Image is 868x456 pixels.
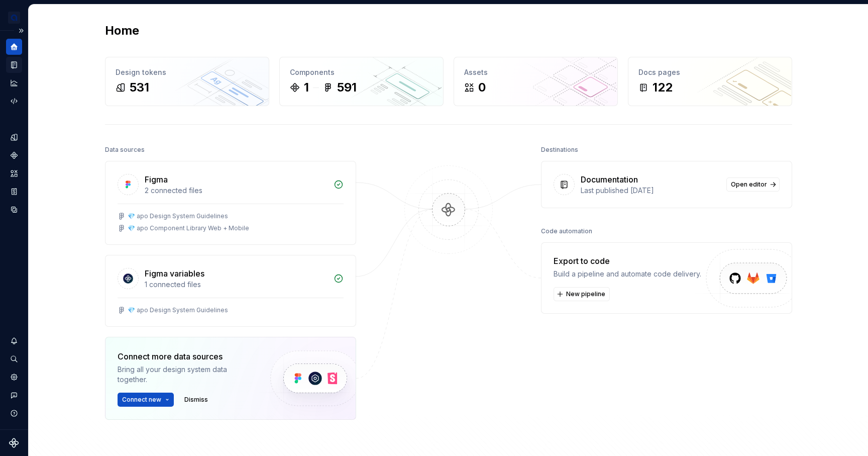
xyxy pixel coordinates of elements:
[6,369,22,385] a: Settings
[279,57,444,106] a: Components1591
[6,202,22,218] a: Data sources
[653,79,673,96] div: 122
[337,79,357,96] div: 591
[628,57,792,106] a: Docs pages122
[184,396,208,404] span: Dismiss
[464,67,607,77] div: Assets
[9,438,19,448] svg: Supernova Logo
[8,12,20,24] img: e2a5b078-0b6a-41b7-8989-d7f554be194d.png
[116,67,259,77] div: Design tokens
[478,79,486,96] div: 0
[454,57,618,106] a: Assets0
[145,186,328,196] div: 2 connected files
[726,177,780,192] a: Open editor
[118,364,253,385] div: Bring all your design system data together.
[122,396,161,404] span: Connect new
[130,79,149,96] div: 531
[6,387,22,403] button: Contact support
[290,67,433,77] div: Components
[554,255,701,267] div: Export to code
[581,173,638,186] div: Documentation
[6,129,22,145] a: Design tokens
[541,224,592,238] div: Code automation
[105,143,145,157] div: Data sources
[105,161,356,245] a: Figma2 connected files💎 apo Design System Guidelines💎 apo Component Library Web + Mobile
[638,67,782,77] div: Docs pages
[541,143,578,157] div: Destinations
[6,93,22,109] a: Code automation
[566,290,605,298] span: New pipeline
[304,79,309,96] div: 1
[118,393,174,407] button: Connect new
[180,393,212,407] button: Dismiss
[105,57,269,106] a: Design tokens531
[6,333,22,349] button: Notifications
[105,255,356,327] a: Figma variables1 connected files💎 apo Design System Guidelines
[6,147,22,163] a: Components
[128,224,249,232] div: 💎 apo Component Library Web + Mobile
[105,23,139,39] h2: Home
[6,184,22,200] a: Storybook stories
[581,186,720,196] div: Last published [DATE]
[6,75,22,91] a: Analytics
[554,269,701,279] div: Build a pipeline and automate code delivery.
[6,39,22,55] a: Home
[145,173,168,186] div: Figma
[731,180,767,189] span: Open editor
[14,24,28,38] button: Expand sidebar
[6,351,22,367] button: Search ⌘K
[128,212,228,220] div: 💎 apo Design System Guidelines
[6,57,22,73] a: Documentation
[145,267,204,280] div: Figma variables
[554,287,610,301] button: New pipeline
[145,280,328,290] div: 1 connected files
[6,165,22,181] a: Assets
[128,306,228,314] div: 💎 apo Design System Guidelines
[118,350,253,362] div: Connect more data sources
